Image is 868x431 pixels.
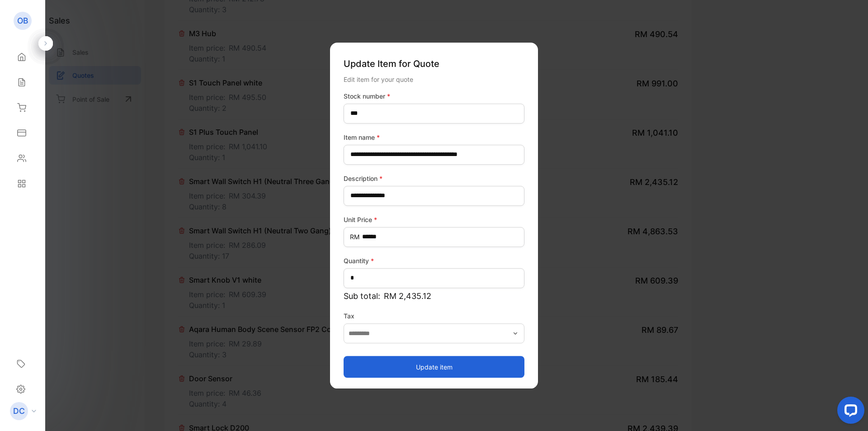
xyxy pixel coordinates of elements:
[344,174,524,183] label: Description
[344,133,524,142] label: Item name
[344,215,524,224] label: Unit Price
[344,91,524,101] label: Stock number
[384,290,431,302] span: RM 2,435.12
[344,53,524,74] p: Update Item for Quote
[17,15,28,27] p: OB
[344,256,524,265] label: Quantity
[344,290,524,302] p: Sub total:
[830,393,868,431] iframe: LiveChat chat widget
[344,356,524,378] button: Update item
[344,311,524,321] label: Tax
[13,405,25,417] p: DC
[350,232,359,242] span: RM
[344,75,524,84] div: Edit item for your quote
